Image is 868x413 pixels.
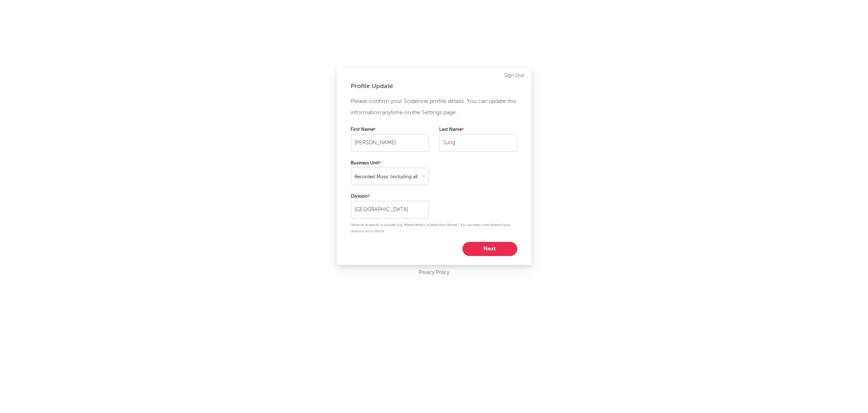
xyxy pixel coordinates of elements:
[351,222,517,235] p: Please be as specific as possible (e.g. 'Warner Mexico' is better than 'Warner'). You can enter a...
[505,71,524,80] a: Sign Out
[439,134,517,152] input: Your last name
[462,242,517,256] button: Next
[351,159,429,168] label: Business Unit
[351,126,429,134] label: First Name
[351,201,429,219] input: Your division
[419,268,449,277] a: Privacy Policy
[351,134,429,152] input: Your first name
[439,126,517,134] label: Last Name
[351,192,429,201] label: Division
[351,82,517,91] div: Profile Update
[351,96,517,118] p: Please confirm your Sodatone profile details. You can update this information anytime on the Sett...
